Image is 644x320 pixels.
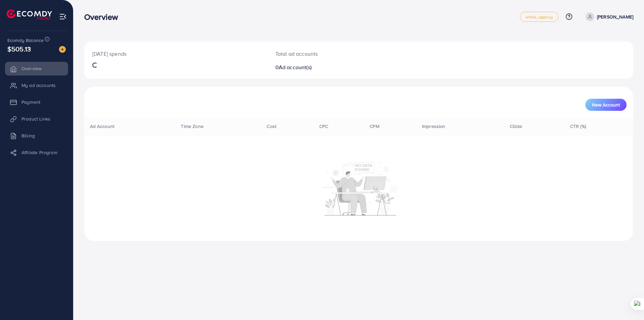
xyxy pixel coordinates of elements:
[583,12,633,21] a: [PERSON_NAME]
[597,13,633,21] p: [PERSON_NAME]
[7,44,31,54] span: $505.13
[526,15,553,19] span: white_agency
[84,12,123,22] h3: Overview
[59,13,67,20] img: menu
[520,12,558,22] a: white_agency
[7,37,44,44] span: Ecomdy Balance
[275,50,396,58] p: Total ad accounts
[275,64,396,71] h2: 0
[92,50,259,58] p: [DATE] spends
[592,102,620,107] span: New Account
[279,63,312,71] span: Ad account(s)
[59,46,66,53] img: image
[7,9,52,20] img: logo
[585,99,627,111] button: New Account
